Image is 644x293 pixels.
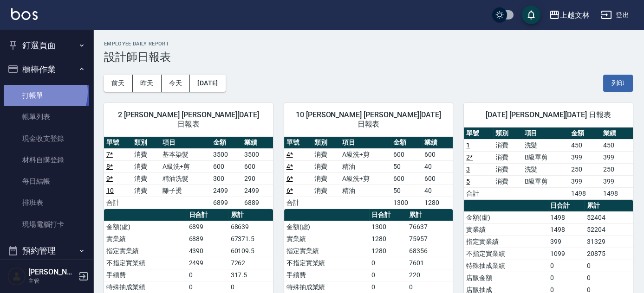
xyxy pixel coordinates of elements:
[369,221,407,233] td: 1300
[340,148,391,160] td: A級洗+剪
[407,209,453,221] th: 累計
[369,245,407,257] td: 1280
[284,233,369,245] td: 實業績
[493,163,522,175] td: 消費
[211,137,242,149] th: 金額
[522,163,568,175] td: 洗髮
[284,137,453,209] table: a dense table
[569,139,601,151] td: 450
[548,248,585,260] td: 1099
[548,236,585,248] td: 399
[104,137,132,149] th: 單號
[601,175,633,187] td: 399
[190,75,225,92] button: [DATE]
[464,223,547,236] td: 實業績
[242,160,273,172] td: 600
[228,269,273,281] td: 317.5
[104,281,186,293] td: 特殊抽成業績
[284,137,312,149] th: 單號
[106,187,114,194] a: 10
[132,148,160,160] td: 消費
[369,233,407,245] td: 1280
[340,172,391,185] td: A級洗+剪
[407,221,453,233] td: 76637
[104,41,633,47] h2: Employee Daily Report
[422,160,453,172] td: 40
[4,149,89,171] a: 材料自購登錄
[601,163,633,175] td: 250
[132,160,160,172] td: 消費
[369,209,407,221] th: 日合計
[522,139,568,151] td: 洗髮
[493,175,522,187] td: 消費
[585,248,633,260] td: 20875
[133,75,162,92] button: 昨天
[228,209,273,221] th: 累計
[312,185,340,197] td: 消費
[548,211,585,223] td: 1498
[545,6,593,25] button: 上越文林
[4,106,89,127] a: 帳單列表
[312,160,340,172] td: 消費
[28,268,76,277] h5: [PERSON_NAME]
[475,110,622,120] span: [DATE] [PERSON_NAME][DATE] 日報表
[522,151,568,163] td: B級單剪
[312,137,340,149] th: 類別
[466,178,470,185] a: 5
[464,211,547,223] td: 金額(虛)
[407,257,453,269] td: 7601
[493,139,522,151] td: 消費
[104,257,186,269] td: 不指定實業績
[160,148,211,160] td: 基本染髮
[211,197,242,209] td: 6899
[340,185,391,197] td: 精油
[160,160,211,172] td: A級洗+剪
[585,272,633,284] td: 0
[391,172,422,185] td: 600
[104,75,133,92] button: 前天
[369,269,407,281] td: 0
[407,233,453,245] td: 75957
[4,239,89,263] button: 預約管理
[4,214,89,235] a: 現場電腦打卡
[104,233,186,245] td: 實業績
[160,172,211,185] td: 精油洗髮
[4,192,89,213] a: 排班表
[422,197,453,209] td: 1280
[186,209,228,221] th: 日合計
[242,197,273,209] td: 6889
[132,172,160,185] td: 消費
[104,137,273,209] table: a dense table
[242,137,273,149] th: 業績
[340,160,391,172] td: 精油
[464,272,547,284] td: 店販金額
[585,211,633,223] td: 52404
[369,281,407,293] td: 0
[295,110,442,129] span: 10 [PERSON_NAME] [PERSON_NAME][DATE] 日報表
[211,172,242,185] td: 300
[284,197,312,209] td: 合計
[312,172,340,185] td: 消費
[548,200,585,212] th: 日合計
[522,175,568,187] td: B級單剪
[464,127,633,200] table: a dense table
[186,269,228,281] td: 0
[11,8,38,20] img: Logo
[242,185,273,197] td: 2499
[132,185,160,197] td: 消費
[228,221,273,233] td: 68639
[464,187,493,199] td: 合計
[228,233,273,245] td: 67371.5
[391,160,422,172] td: 50
[7,267,26,286] img: Person
[284,281,369,293] td: 特殊抽成業績
[466,166,470,173] a: 3
[115,110,262,129] span: 2 [PERSON_NAME] [PERSON_NAME][DATE] 日報表
[284,245,369,257] td: 指定實業績
[560,9,590,21] div: 上越文林
[104,221,186,233] td: 金額(虛)
[160,137,211,149] th: 項目
[407,281,453,293] td: 0
[391,148,422,160] td: 600
[391,137,422,149] th: 金額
